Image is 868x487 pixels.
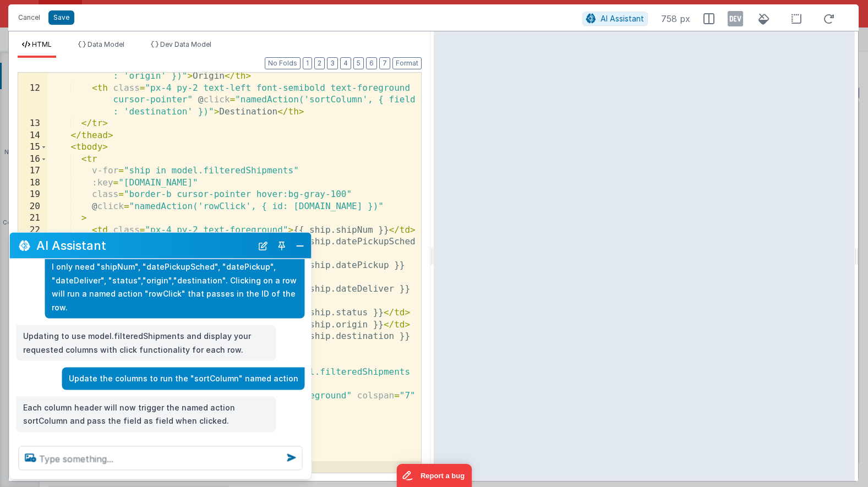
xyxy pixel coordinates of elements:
button: 7 [379,57,390,69]
span: AI Assistant [600,14,644,23]
div: 19 [18,189,47,201]
button: 4 [340,57,351,69]
div: 12 [18,83,47,118]
iframe: Marker.io feedback button [396,464,472,487]
div: 20 [18,201,47,213]
div: 22 [18,225,47,237]
div: 14 [18,130,47,142]
div: 15 [18,141,47,154]
p: Updating to use model.filteredShipments and display your requested columns with click functionali... [23,330,270,357]
div: 17 [18,165,47,177]
div: 21 [18,212,47,225]
button: AI Assistant [582,12,648,26]
span: Dev Data Model [160,40,211,48]
span: Data Model [88,40,124,48]
span: HTML [32,40,52,48]
span: 758 px [661,12,690,25]
button: Save [48,10,74,25]
div: 16 [18,154,47,166]
button: New Chat [255,238,271,253]
button: 2 [314,57,325,69]
button: 6 [366,57,377,69]
button: 3 [327,57,338,69]
div: 13 [18,118,47,130]
button: Cancel [13,10,46,25]
button: Toggle Pin [274,238,290,253]
h2: AI Assistant [36,239,252,252]
button: Close [293,238,307,253]
p: Update the columns to run the "sortColumn" named action [69,372,298,386]
button: 5 [353,57,364,69]
p: I only need "shipNum", "datePickupSched", "datePickup", "dateDeliver", "status","origin","destina... [52,260,298,314]
button: No Folds [265,57,301,69]
button: 1 [303,57,312,69]
div: 18 [18,177,47,189]
button: Format [392,57,422,69]
p: Each column header will now trigger the named action sortColumn and pass the field as field when ... [23,401,270,428]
